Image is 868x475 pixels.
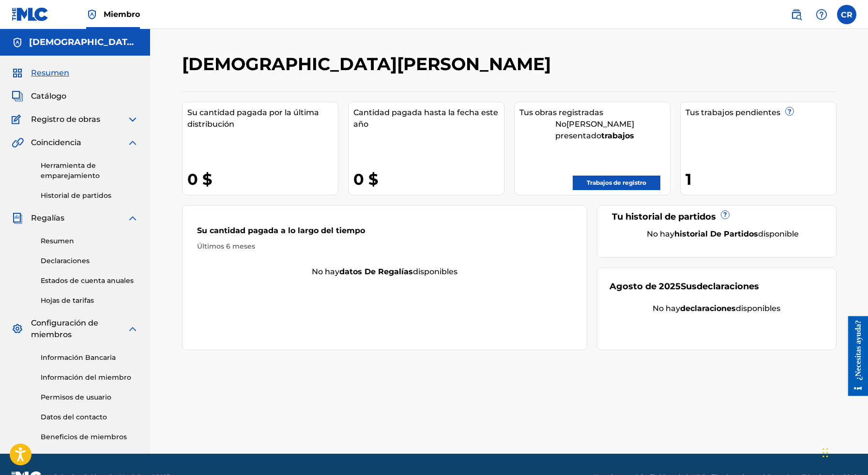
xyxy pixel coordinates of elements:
h5: CRISTIANO ROSARIO [29,37,138,48]
div: Arrastrar [822,438,828,467]
img: Cuentas [12,37,23,48]
img: BUSCAR [791,9,802,20]
a: Información del miembro [41,372,138,383]
span: ? [786,107,793,115]
span: ? [721,211,729,219]
span: Resumen [31,67,69,79]
span: Miembro [104,9,140,20]
div: No hay disponibles [183,266,587,278]
div: ayuda [812,5,831,24]
div: Cantidad pagada hasta la fecha este año [353,107,504,130]
a: Estados de cuenta anuales [41,276,138,286]
a: Resumen [41,236,138,246]
span: Agosto de 2025 [609,281,681,292]
div: No hay disponible [622,228,824,240]
a: Herramienta de emparejamiento [41,161,138,181]
strong: historial de partidos [674,229,758,238]
iframe: Centro de recursos [841,316,868,396]
a: Permisos de usuario [41,392,138,402]
strong: declaraciones [680,304,736,313]
a: ResumenResumen [12,67,69,79]
span: Coincidencia [31,137,81,148]
div: Su cantidad pagada por la última distribución [187,107,338,130]
div: Sus declaraciones [609,280,759,293]
a: Historial de partidos [41,191,138,201]
span: Regalías [31,212,64,224]
div: Su cantidad pagada a lo largo del tiempo [197,225,573,241]
img: Titular de derechos máximos [86,9,98,20]
a: Búsqueda pública [787,5,806,24]
a: Datos del contacto [41,412,138,422]
a: Información Bancaria [41,353,138,363]
img: Ampliar [127,114,138,125]
img: ayuda [816,9,827,20]
div: Tus trabajos pendientes [685,107,836,119]
a: Declaraciones [41,256,138,266]
div: 1 [685,168,836,190]
img: Resumen [12,67,23,79]
div: Menú de usuario [837,5,856,24]
div: Tus obras registradas [519,107,670,119]
img: Catálogo [12,90,23,102]
strong: trabajos [601,131,634,140]
img: Ampliar [127,212,138,224]
div: Últimos 6 meses [197,241,573,252]
img: Ampliar [127,137,138,148]
div: No hay disponibles [609,303,824,314]
a: CatálogoCatálogo [12,90,66,102]
span: Registro de obras [31,114,100,125]
div: ¿Necesitas ayuda? [11,3,24,64]
div: 0 $ [187,168,338,190]
img: Logotipo de MLC [12,7,49,21]
strong: datos de regalías [339,267,413,276]
div: Tu historial de partidos [609,210,824,223]
a: Beneficios de miembros [41,432,138,442]
span: Configuración de miembros [31,317,127,341]
a: Hojas de tarifas [41,296,138,306]
span: Catálogo [31,90,66,102]
a: Trabajos de registro [573,176,660,190]
img: Coincidencia [12,137,24,148]
div: 0 $ [353,168,504,190]
iframe: Widget de chat [820,429,868,475]
img: Registro de obras [12,114,24,125]
img: Regalías [12,212,23,224]
img: Ampliar [127,323,138,335]
h2: [DEMOGRAPHIC_DATA][PERSON_NAME] [182,53,556,75]
div: No [PERSON_NAME] presentado [519,119,670,142]
img: Configuración de miembros [12,323,23,335]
